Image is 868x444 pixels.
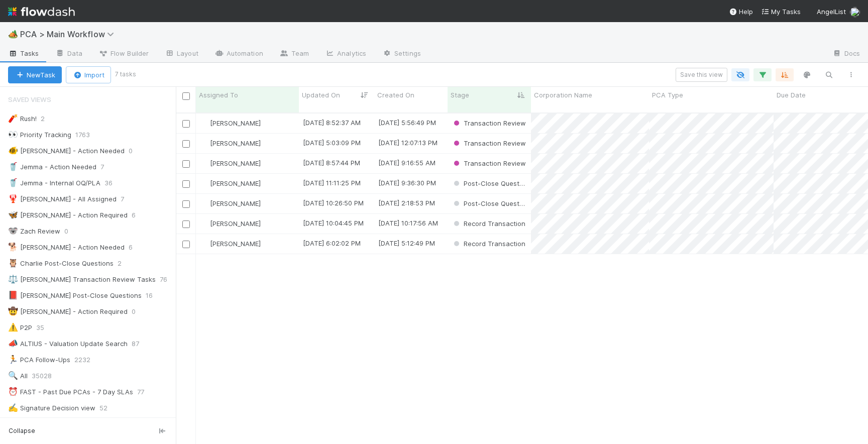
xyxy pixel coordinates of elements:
div: [PERSON_NAME] Transaction Review Tasks [8,273,156,286]
div: [PERSON_NAME] [200,198,261,208]
span: Collapse [9,426,35,435]
span: 7 [100,161,114,173]
div: [DATE] 11:11:25 PM [303,178,361,188]
span: 6 [132,209,146,221]
img: avatar_ba0ef937-97b0-4cb1-a734-c46f876909ef.png [200,240,208,248]
div: [PERSON_NAME] - Action Required [8,209,128,221]
div: [PERSON_NAME] - Action Needed [8,241,125,254]
span: Transaction Review [452,139,526,147]
span: [PERSON_NAME] [210,139,261,147]
div: [DATE] 2:18:53 PM [378,198,435,208]
div: [DATE] 5:12:49 PM [378,238,435,248]
div: [PERSON_NAME] Post-Close Questions [8,289,142,302]
span: ⚠️ [8,323,18,331]
span: Record Transaction [452,219,525,228]
span: 35028 [32,370,62,382]
div: [DATE] 10:04:45 PM [303,218,364,228]
div: [DATE] 5:56:49 PM [378,118,436,128]
button: Save this view [676,68,727,82]
span: 77 [137,386,154,398]
div: All [8,370,28,382]
div: [PERSON_NAME] - All Assigned [8,193,117,205]
img: avatar_ba0ef937-97b0-4cb1-a734-c46f876909ef.png [850,7,860,17]
span: 35 [36,321,54,334]
div: [DATE] 6:02:02 PM [303,238,361,248]
span: 🧨 [8,114,18,123]
span: Corporation Name [534,90,592,100]
span: 36 [104,177,123,189]
span: Record Transaction [452,240,525,248]
input: Toggle All Rows Selected [182,92,190,100]
div: ALTIUS - Valuation Update Search [8,338,128,350]
span: Transaction Review [452,119,526,127]
div: [DATE] 9:16:55 AM [378,158,436,168]
span: AngelList [817,8,846,16]
a: Automation [206,46,271,62]
span: 🦋 [8,210,18,219]
div: Record Transaction [452,239,525,249]
span: 1763 [75,129,100,141]
span: 52 [99,402,118,414]
div: [PERSON_NAME] - Action Needed [8,145,125,157]
span: 🔍 [8,371,18,380]
div: [DATE] 9:36:30 PM [378,178,436,188]
div: [PERSON_NAME] [200,178,261,188]
input: Toggle Row Selected [182,140,190,148]
div: PCA Follow-Ups [8,354,70,366]
span: PCA > Main Workflow [20,29,119,39]
span: 16 [146,289,163,302]
a: Settings [374,46,429,62]
input: Toggle Row Selected [182,241,190,248]
span: 🏃 [8,355,18,364]
div: [PERSON_NAME] [200,138,261,148]
span: 7 [121,193,134,205]
span: My Tasks [761,8,801,16]
a: Data [47,46,90,62]
span: 🐨 [8,227,18,235]
img: avatar_ba0ef937-97b0-4cb1-a734-c46f876909ef.png [200,119,208,127]
div: [PERSON_NAME] [200,239,261,249]
span: Assigned To [199,90,238,100]
div: Jemma - Internal OQ/PLA [8,177,100,189]
span: ⏰ [8,387,18,396]
span: PCA Type [652,90,683,100]
a: Layout [157,46,206,62]
span: [PERSON_NAME] [210,219,261,228]
div: Signature Decision view [8,402,95,414]
div: [DATE] 5:03:09 PM [303,138,361,148]
span: [PERSON_NAME] [210,179,261,187]
div: Help [729,7,753,17]
img: avatar_ba0ef937-97b0-4cb1-a734-c46f876909ef.png [200,219,208,228]
a: Docs [824,46,868,62]
div: [PERSON_NAME] - Action Required [8,305,128,318]
span: 👀 [8,130,18,139]
span: [PERSON_NAME] [210,199,261,207]
span: Post-Close Question [452,179,529,187]
span: 🐕 [8,243,18,251]
div: [PERSON_NAME] [200,118,261,128]
span: [PERSON_NAME] [210,240,261,248]
span: Stage [451,90,469,100]
span: 0 [129,145,143,157]
span: Saved Views [8,89,51,109]
div: [DATE] 10:17:56 AM [378,218,438,228]
div: Charlie Post-Close Questions [8,257,114,270]
div: FAST - Past Due PCAs - 7 Day SLAs [8,386,133,398]
span: 0 [132,305,146,318]
span: 🤠 [8,307,18,315]
div: Zach Review [8,225,60,238]
span: ⚖️ [8,275,18,283]
a: Flow Builder [90,46,157,62]
img: avatar_ba0ef937-97b0-4cb1-a734-c46f876909ef.png [200,139,208,147]
small: 7 tasks [115,70,136,79]
div: Record Transaction [452,218,525,229]
div: [DATE] 12:07:13 PM [378,138,438,148]
input: Toggle Row Selected [182,180,190,188]
input: Toggle Row Selected [182,200,190,208]
span: Transaction Review [452,159,526,167]
a: My Tasks [761,7,801,17]
span: 🥤 [8,162,18,171]
span: Created On [377,90,414,100]
div: Transaction Review [452,138,526,148]
span: 🦉 [8,259,18,267]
